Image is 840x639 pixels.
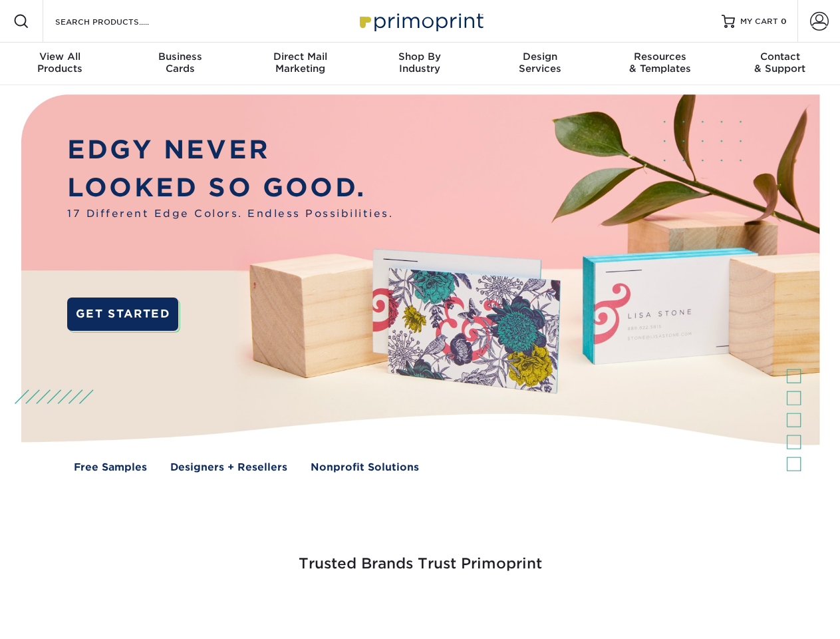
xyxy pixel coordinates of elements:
a: Direct MailMarketing [240,43,360,85]
a: Shop ByIndustry [360,43,480,85]
a: DesignServices [480,43,600,85]
input: SEARCH PRODUCTS..... [54,13,184,29]
a: Resources& Templates [600,43,720,85]
span: Contact [720,51,840,63]
span: Resources [600,51,720,63]
h3: Trusted Brands Trust Primoprint [31,523,809,588]
p: EDGY NEVER [67,131,393,169]
span: Direct Mail [240,51,360,63]
a: Nonprofit Solutions [311,460,419,475]
span: Business [120,51,239,63]
a: Free Samples [74,460,147,475]
a: Designers + Resellers [170,460,287,475]
span: MY CART [740,16,778,27]
span: 17 Different Edge Colors. Endless Possibilities. [67,206,393,222]
div: Industry [360,51,480,75]
span: Design [480,51,600,63]
a: GET STARTED [67,298,178,331]
a: Contact& Support [720,43,840,85]
a: BusinessCards [120,43,239,85]
span: 0 [781,17,787,26]
div: Services [480,51,600,75]
img: Primoprint [354,7,487,35]
span: Shop By [360,51,480,63]
div: Cards [120,51,239,75]
div: & Support [720,51,840,75]
p: LOOKED SO GOOD. [67,169,393,207]
div: Marketing [240,51,360,75]
div: & Templates [600,51,720,75]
